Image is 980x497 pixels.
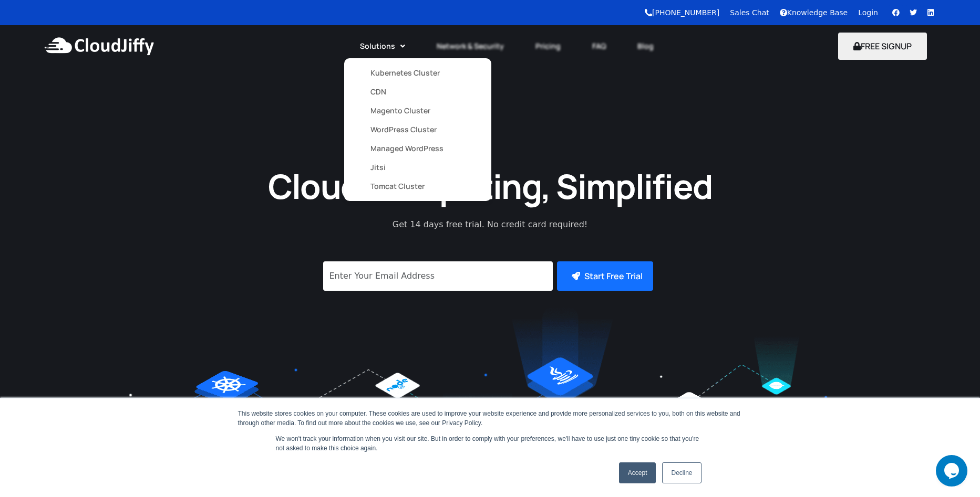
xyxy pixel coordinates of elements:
[645,8,719,17] a: [PHONE_NUMBER]
[370,64,465,82] a: Kubernetes Cluster
[370,139,465,158] a: Managed WordPress
[730,8,769,17] a: Sales Chat
[622,35,669,58] a: Blog
[370,101,465,120] a: Magento Cluster
[838,40,927,52] a: FREE SIGNUP
[254,164,727,208] h1: Cloud Computing, Simplified
[370,120,465,139] a: WordPress Cluster
[858,8,878,17] a: Login
[838,33,927,60] button: FREE SIGNUP
[370,158,465,177] a: Jitsi
[323,261,553,291] input: Enter Your Email Address
[421,35,520,58] a: Network & Security
[936,455,969,487] iframe: chat widget
[370,177,465,196] a: Tomcat Cluster
[344,35,421,58] a: Solutions
[619,462,656,483] a: Accept
[662,462,701,483] a: Decline
[780,8,848,17] a: Knowledge Base
[520,35,576,58] a: Pricing
[346,218,635,231] p: Get 14 days free trial. No credit card required!
[370,82,465,101] a: CDN
[238,409,742,428] div: This website stores cookies on your computer. These cookies are used to improve your website expe...
[576,35,622,58] a: FAQ
[557,261,653,291] button: Start Free Trial
[276,434,705,453] p: We won't track your information when you visit our site. But in order to comply with your prefere...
